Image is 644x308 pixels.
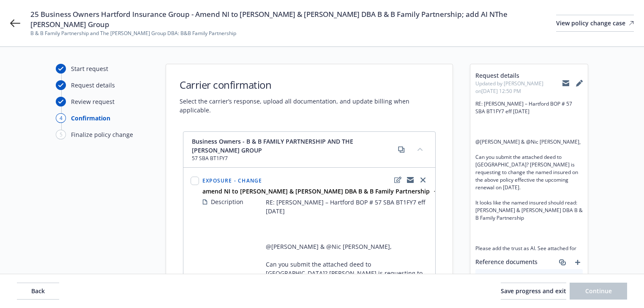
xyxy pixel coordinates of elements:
span: B & B Family Partnership and The [PERSON_NAME] Group DBA: B&B Family Partnership [30,30,556,37]
span: Continue [585,287,612,295]
span: Updated by [PERSON_NAME] on [DATE] 12:50 PM [475,80,562,95]
div: 5 [56,130,66,139]
div: Request details [71,81,115,90]
a: copyLogging [405,175,415,185]
div: 4 [56,113,66,123]
span: Description [211,197,243,206]
button: Back [17,283,59,300]
span: Back [31,287,45,295]
a: add [573,257,583,267]
div: Start request [71,64,108,73]
div: Confirmation [71,114,110,123]
div: View policy change case [556,15,634,31]
a: edit [393,175,403,185]
button: Continue [570,283,627,300]
div: Business Owners - B & B FAMILY PARTNERSHIP AND THE [PERSON_NAME] GROUP57 SBA BT1FY7copycollapse c... [183,132,435,168]
span: Business Owners - B & B FAMILY PARTNERSHIP AND THE [PERSON_NAME] GROUP [192,137,396,155]
span: 57 SBA BT1FY7 [192,155,396,162]
div: Finalize policy change [71,130,133,139]
span: Select the carrier’s response, upload all documentation, and update billing when applicable. [180,97,439,114]
span: Save progress and exit [501,287,566,295]
a: copy [396,144,407,155]
span: 25 Business Owners Hartford Insurance Group - Amend NI to [PERSON_NAME] & [PERSON_NAME] DBA B & B... [30,9,556,30]
span: RE: [PERSON_NAME] – Hartford BOP # 57 SBA BT1FY7 eff [DATE] @[PERSON_NAME] & @Nic [PERSON_NAME], ... [475,100,583,252]
span: Request details [475,71,562,80]
strong: amend NI to [PERSON_NAME] & [PERSON_NAME] DBA B & B Family Partnership [202,187,430,195]
a: associate [557,257,568,267]
button: Save progress and exit [501,283,566,300]
h1: Carrier confirmation [180,78,439,92]
button: collapse content [413,142,427,156]
span: Exposure - Change [202,177,262,184]
a: close [418,175,428,185]
span: Reference documents [475,257,538,267]
div: Review request [71,97,115,106]
a: View policy change case [556,15,634,32]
